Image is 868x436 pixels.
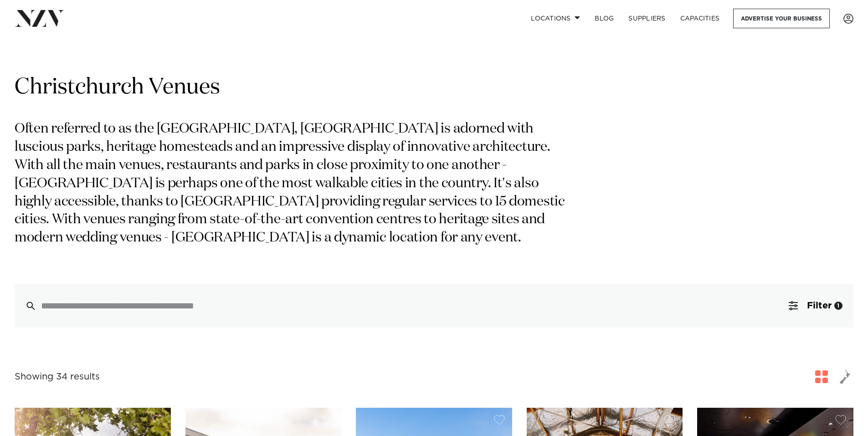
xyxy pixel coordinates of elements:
button: Filter1 [778,284,853,328]
a: BLOG [587,9,621,28]
a: Capacities [673,9,727,28]
div: Showing 34 results [15,370,100,384]
h1: Christchurch Venues [15,73,853,102]
p: Often referred to as the [GEOGRAPHIC_DATA], [GEOGRAPHIC_DATA] is adorned with luscious parks, her... [15,120,578,247]
div: 1 [834,302,842,310]
span: Filter [807,301,832,310]
img: nzv-logo.png [15,10,64,26]
a: Locations [524,9,587,28]
a: Advertise your business [733,9,830,28]
a: SUPPLIERS [621,9,673,28]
